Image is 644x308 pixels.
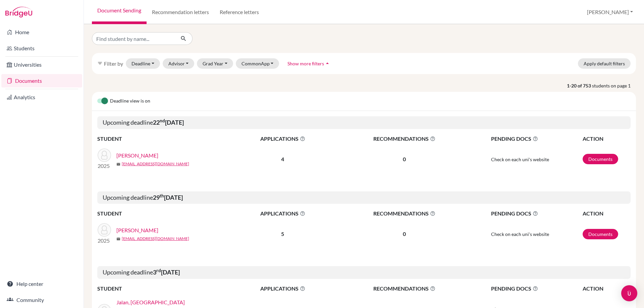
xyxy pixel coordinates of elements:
span: Check on each uni's website [491,231,549,237]
span: mail [116,237,120,241]
span: APPLICATIONS [232,209,334,218]
button: Advisor [163,58,195,69]
i: arrow_drop_up [324,60,331,67]
th: ACTION [582,134,631,143]
a: [PERSON_NAME] [116,226,158,234]
h5: Upcoming deadline [97,116,631,129]
img: Misra, Medha [98,148,111,162]
a: Documents [583,154,618,164]
a: Documents [1,74,82,87]
button: Apply default filters [578,58,631,69]
button: [PERSON_NAME] [584,6,636,18]
sup: nd [160,118,165,123]
b: 22 [DATE] [153,119,184,126]
a: Help center [1,277,82,291]
span: PENDING DOCS [491,209,582,218]
span: RECOMMENDATIONS [334,209,475,218]
span: APPLICATIONS [232,285,334,293]
button: CommonApp [236,58,279,69]
a: Documents [583,229,618,239]
a: Home [1,25,82,39]
p: 0 [334,155,475,163]
h5: Upcoming deadline [97,191,631,204]
img: Bridge-U [5,7,32,17]
b: 3 [DATE] [153,268,180,276]
a: Jalan, [GEOGRAPHIC_DATA] [116,298,185,306]
sup: rd [156,268,161,273]
p: 0 [334,230,475,238]
th: ACTION [582,284,631,293]
span: mail [116,162,120,166]
span: RECOMMENDATIONS [334,285,475,293]
button: Grad Year [197,58,233,69]
span: Show more filters [287,61,324,66]
i: filter_list [97,61,103,66]
span: APPLICATIONS [232,135,334,143]
img: Byrnes, Cormac [98,223,111,237]
sup: th [160,193,164,198]
span: students on page 1 [592,82,636,89]
a: [EMAIL_ADDRESS][DOMAIN_NAME] [122,161,189,167]
span: RECOMMENDATIONS [334,135,475,143]
span: Check on each uni's website [491,157,549,162]
span: Deadline view is on [110,97,150,105]
a: Students [1,42,82,55]
span: Filter by [104,60,123,67]
b: 29 [DATE] [153,194,183,201]
p: 2025 [98,162,111,170]
button: Show more filtersarrow_drop_up [282,58,336,69]
strong: 1-20 of 753 [567,82,592,89]
th: STUDENT [97,209,231,218]
b: 4 [281,156,284,162]
th: STUDENT [97,134,231,143]
button: Deadline [126,58,160,69]
b: 5 [281,231,284,237]
a: Analytics [1,90,82,104]
th: ACTION [582,209,631,218]
a: [PERSON_NAME] [116,151,158,160]
h5: Upcoming deadline [97,266,631,279]
a: Community [1,293,82,307]
a: Universities [1,58,82,71]
span: PENDING DOCS [491,135,582,143]
span: PENDING DOCS [491,285,582,293]
th: STUDENT [97,284,231,293]
p: 2025 [98,237,111,245]
a: [EMAIL_ADDRESS][DOMAIN_NAME] [122,236,189,242]
div: Open Intercom Messenger [621,285,637,301]
input: Find student by name... [92,32,175,45]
